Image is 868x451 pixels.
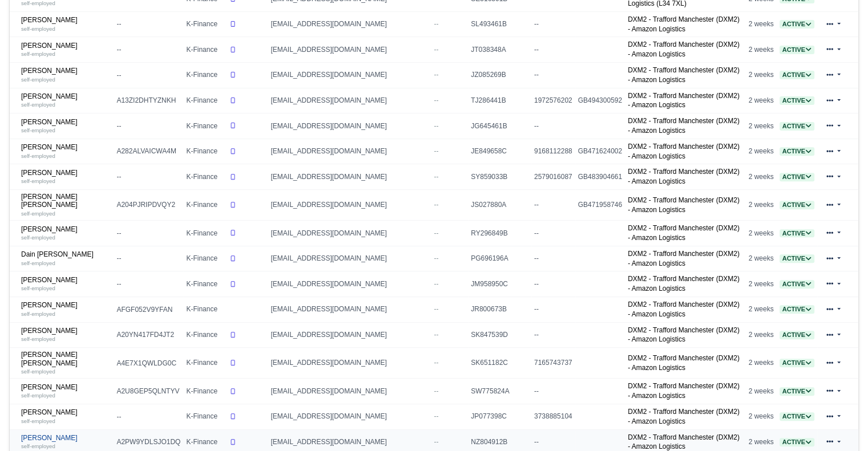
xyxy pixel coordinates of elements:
[531,404,575,429] td: 3738885104
[780,122,814,131] span: Active
[531,190,575,221] td: --
[434,147,438,155] span: --
[468,348,531,379] td: SK651182C
[780,359,814,367] span: Active
[434,173,438,181] span: --
[21,311,55,317] small: self-employed
[114,63,183,88] td: --
[21,392,55,399] small: self-employed
[114,113,183,139] td: --
[780,71,814,79] span: Active
[468,164,531,190] td: SY859033B
[434,122,438,130] span: --
[780,96,814,105] span: Active
[531,139,575,164] td: 9168112288
[434,96,438,104] span: --
[268,37,431,63] td: [EMAIL_ADDRESS][DOMAIN_NAME]
[434,412,438,420] span: --
[468,139,531,164] td: JE849658C
[531,246,575,271] td: --
[21,76,55,83] small: self-employed
[780,71,814,79] a: Active
[183,404,227,429] td: K-Finance
[183,113,227,139] td: K-Finance
[114,139,183,164] td: A282ALVAICWA4M
[811,396,868,451] div: Chat Widget
[114,164,183,190] td: --
[746,88,777,113] td: 2 weeks
[21,418,55,424] small: self-employed
[628,300,740,318] a: DXM2 - Trafford Manchester (DXM2) - Amazon Logistics
[780,254,814,262] a: Active
[780,438,814,446] a: Active
[21,67,111,83] a: [PERSON_NAME] self-employed
[21,169,111,185] a: [PERSON_NAME] self-employed
[628,326,740,344] a: DXM2 - Trafford Manchester (DXM2) - Amazon Logistics
[468,379,531,404] td: SW775824A
[183,11,227,37] td: K-Finance
[780,173,814,181] span: Active
[780,280,814,288] a: Active
[780,412,814,421] span: Active
[746,164,777,190] td: 2 weeks
[780,438,814,446] span: Active
[21,225,111,242] a: [PERSON_NAME] self-employed
[21,210,55,217] small: self-employed
[434,438,438,446] span: --
[628,224,740,242] a: DXM2 - Trafford Manchester (DXM2) - Amazon Logistics
[780,122,814,130] a: Active
[268,139,431,164] td: [EMAIL_ADDRESS][DOMAIN_NAME]
[268,63,431,88] td: [EMAIL_ADDRESS][DOMAIN_NAME]
[21,16,111,32] a: [PERSON_NAME] self-employed
[468,88,531,113] td: TJ286441B
[628,382,740,400] a: DXM2 - Trafford Manchester (DXM2) - Amazon Logistics
[183,379,227,404] td: K-Finance
[780,201,814,209] a: Active
[628,433,740,451] a: DXM2 - Trafford Manchester (DXM2) - Amazon Logistics
[21,42,111,58] a: [PERSON_NAME] self-employed
[21,408,111,425] a: [PERSON_NAME] self-employed
[746,271,777,297] td: 2 weeks
[746,113,777,139] td: 2 weeks
[21,336,55,342] small: self-employed
[21,434,111,450] a: [PERSON_NAME] self-employed
[531,221,575,246] td: --
[628,92,740,109] a: DXM2 - Trafford Manchester (DXM2) - Amazon Logistics
[628,143,740,160] a: DXM2 - Trafford Manchester (DXM2) - Amazon Logistics
[746,11,777,37] td: 2 weeks
[780,412,814,420] a: Active
[434,331,438,339] span: --
[114,271,183,297] td: --
[434,280,438,288] span: --
[780,173,814,181] a: Active
[780,147,814,156] span: Active
[21,153,55,159] small: self-employed
[780,305,814,313] a: Active
[780,387,814,395] a: Active
[531,296,575,322] td: --
[21,127,55,133] small: self-employed
[268,322,431,348] td: [EMAIL_ADDRESS][DOMAIN_NAME]
[114,221,183,246] td: --
[434,201,438,209] span: --
[21,118,111,135] a: [PERSON_NAME] self-employed
[628,408,740,425] a: DXM2 - Trafford Manchester (DXM2) - Amazon Logistics
[780,331,814,339] a: Active
[183,139,227,164] td: K-Finance
[21,92,111,109] a: [PERSON_NAME] self-employed
[780,229,814,238] span: Active
[21,51,55,57] small: self-employed
[114,11,183,37] td: --
[21,368,55,375] small: self-employed
[628,354,740,372] a: DXM2 - Trafford Manchester (DXM2) - Amazon Logistics
[780,229,814,237] a: Active
[531,322,575,348] td: --
[628,168,740,185] a: DXM2 - Trafford Manchester (DXM2) - Amazon Logistics
[268,271,431,297] td: [EMAIL_ADDRESS][DOMAIN_NAME]
[468,246,531,271] td: PG696196A
[780,20,814,28] a: Active
[575,164,625,190] td: GB483904661
[468,63,531,88] td: JZ085269B
[21,101,55,108] small: self-employed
